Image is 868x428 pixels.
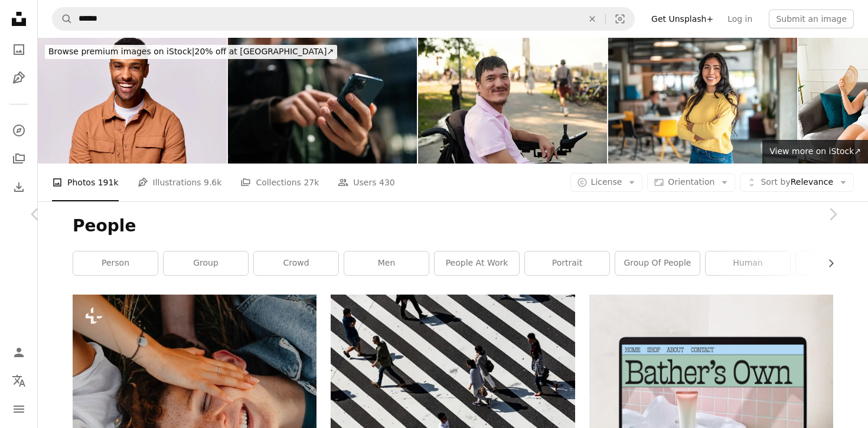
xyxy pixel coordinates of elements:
[254,251,338,275] a: crowd
[48,47,194,56] span: Browse premium images on iStock |
[52,7,635,31] form: Find visuals sitewide
[7,147,31,171] a: Collections
[769,9,854,28] button: Submit an image
[797,158,868,271] a: Next
[7,397,31,421] button: Menu
[761,177,790,187] span: Sort by
[344,251,429,275] a: men
[48,47,334,56] span: 20% off at [GEOGRAPHIC_DATA] ↗
[579,8,605,30] button: Clear
[38,38,227,164] img: Studio portrait of happy multiracial mid adult man wearing brown shirt, toothy smile
[379,176,395,189] span: 430
[38,38,344,66] a: Browse premium images on iStock|20% off at [GEOGRAPHIC_DATA]↗
[570,173,643,192] button: License
[762,140,868,164] a: View more on iStock↗
[304,176,319,189] span: 27k
[435,251,519,275] a: people at work
[769,146,861,156] span: View more on iStock ↗
[525,251,609,275] a: portrait
[591,177,622,187] span: License
[668,177,714,187] span: Orientation
[228,38,417,164] img: Close-up hands of unrecognizable man holding and using smartphone standing on city street, browsi...
[73,215,833,237] h1: People
[138,164,222,201] a: Illustrations 9.6k
[418,38,607,164] img: Portrait of asian man living with cerebral palsy, outdoors in summer.
[706,251,790,275] a: human
[73,251,158,275] a: person
[164,251,248,275] a: group
[647,173,735,192] button: Orientation
[720,9,759,28] a: Log in
[761,177,833,188] span: Relevance
[338,164,394,201] a: Users 430
[615,251,700,275] a: group of people
[204,176,221,189] span: 9.6k
[7,341,31,364] a: Log in / Sign up
[7,38,31,61] a: Photos
[53,8,73,30] button: Search Unsplash
[608,38,797,164] img: Confident Hispanic Woman in Modern Office Space
[7,369,31,393] button: Language
[606,8,634,30] button: Visual search
[7,119,31,142] a: Explore
[7,66,31,90] a: Illustrations
[240,164,319,201] a: Collections 27k
[644,9,720,28] a: Get Unsplash+
[740,173,854,192] button: Sort byRelevance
